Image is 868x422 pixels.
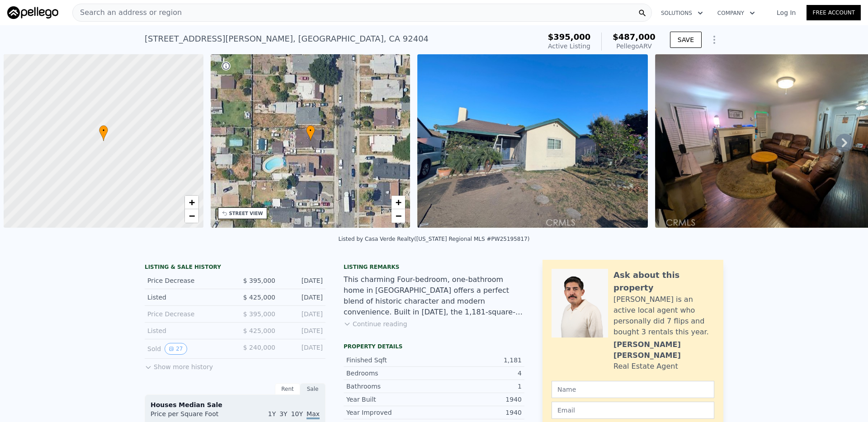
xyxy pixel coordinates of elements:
[7,6,58,19] img: Pellego
[613,361,678,372] div: Real Estate Agent
[283,276,323,285] div: [DATE]
[165,343,187,355] button: View historical data
[283,326,323,335] div: [DATE]
[807,5,861,20] a: Free Account
[396,210,401,221] span: −
[147,343,228,355] div: Sold
[670,32,702,48] button: SAVE
[346,395,434,404] div: Year Built
[283,309,323,319] div: [DATE]
[710,5,762,21] button: Company
[548,32,591,42] span: $395,000
[300,383,325,395] div: Sale
[306,125,315,141] div: •
[552,402,714,419] input: Email
[346,356,434,365] div: Finished Sqft
[766,8,807,17] a: Log In
[275,383,300,395] div: Rent
[306,127,315,135] span: •
[392,196,405,209] a: Zoom in
[339,236,530,242] div: Listed by Casa Verde Realty ([US_STATE] Regional MLS #PW25195817)
[145,359,213,371] button: Show more history
[613,294,714,338] div: [PERSON_NAME] is an active local agent who personally did 7 flips and bought 3 rentals this year.
[434,356,522,365] div: 1,181
[654,5,710,21] button: Solutions
[705,31,723,49] button: Show Options
[307,410,320,419] span: Max
[283,293,323,302] div: [DATE]
[147,309,228,319] div: Price Decrease
[396,197,401,208] span: +
[613,339,714,361] div: [PERSON_NAME] [PERSON_NAME]
[145,33,429,45] div: [STREET_ADDRESS][PERSON_NAME] , [GEOGRAPHIC_DATA] , CA 92404
[613,32,656,42] span: $487,000
[613,269,714,294] div: Ask about this property
[189,210,194,221] span: −
[279,410,287,417] span: 3Y
[434,382,522,391] div: 1
[434,369,522,378] div: 4
[243,277,275,284] span: $ 395,000
[147,293,228,302] div: Listed
[346,408,434,417] div: Year Improved
[147,326,228,335] div: Listed
[147,276,228,285] div: Price Decrease
[346,382,434,391] div: Bathrooms
[73,7,182,18] span: Search an address or region
[417,54,648,228] img: Sale: 167622394 Parcel: 15846634
[99,127,108,135] span: •
[344,343,524,350] div: Property details
[243,310,275,318] span: $ 395,000
[434,395,522,404] div: 1940
[268,410,276,417] span: 1Y
[434,408,522,417] div: 1940
[243,344,275,351] span: $ 240,000
[613,42,656,51] div: Pellego ARV
[185,196,198,209] a: Zoom in
[99,125,108,141] div: •
[243,294,275,301] span: $ 425,000
[229,210,263,217] div: STREET VIEW
[392,209,405,223] a: Zoom out
[283,343,323,355] div: [DATE]
[344,274,524,318] div: This charming Four-bedroom, one-bathroom home in [GEOGRAPHIC_DATA] offers a perfect blend of hist...
[548,42,590,50] span: Active Listing
[189,197,194,208] span: +
[151,400,320,409] div: Houses Median Sale
[145,263,325,272] div: LISTING & SALE HISTORY
[291,410,303,417] span: 10Y
[243,327,275,334] span: $ 425,000
[344,263,524,271] div: Listing remarks
[346,369,434,378] div: Bedrooms
[552,381,714,398] input: Name
[185,209,198,223] a: Zoom out
[344,319,407,328] button: Continue reading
